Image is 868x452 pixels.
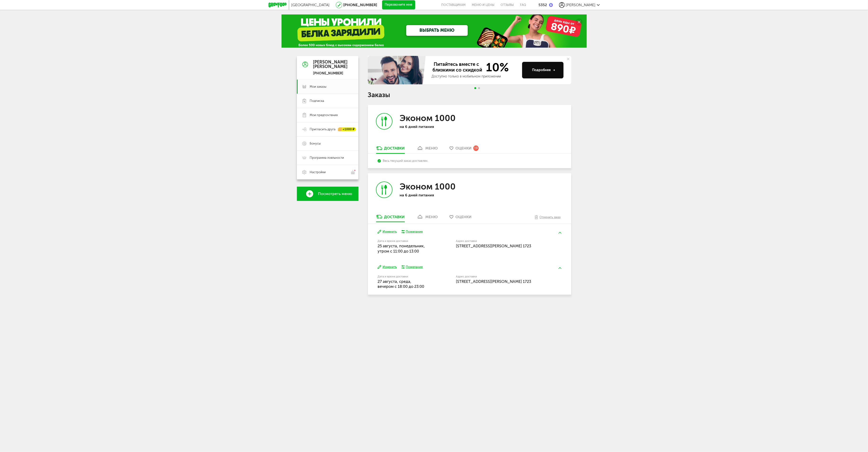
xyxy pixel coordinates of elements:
[378,275,432,278] label: Дата и время доставки
[406,230,423,234] div: Пожелания
[368,92,571,98] h1: Заказы
[474,87,476,89] span: Go to slide 1
[310,113,338,117] span: Мои предпочтения
[447,214,474,222] a: Оценки
[540,215,561,220] div: Отменить заказ
[378,244,425,253] span: 25 августа, понедельник, утром c 11:00 до 13:00
[378,279,424,289] span: 27 августа, среда, вечером c 18:00 до 23:00
[297,165,358,179] a: Настройки
[522,62,564,78] button: Подробнее
[455,215,471,219] span: Оценки
[400,181,456,192] h3: Эконом 1000
[297,187,358,201] a: Посмотреть меню
[532,68,555,72] div: Подробнее
[559,267,561,269] img: arrow-up-green.5eb5f82.svg
[455,146,471,150] span: Оценки
[456,275,544,278] label: Адрес доставки
[447,146,481,153] a: Оценки 19
[374,146,407,153] a: Доставки
[378,265,397,269] button: Изменить
[483,61,509,73] span: 10%
[432,61,483,73] span: Питайтесь вместе с близкими со скидкой
[539,3,547,7] div: 5352
[310,85,327,89] span: Мои заказы
[384,215,405,219] div: Доставки
[297,80,358,94] a: Мои заказы
[297,108,358,122] a: Мои предпочтения
[401,265,423,269] button: Пожелания
[456,279,531,284] span: [STREET_ADDRESS][PERSON_NAME] 1723
[566,3,596,7] span: [PERSON_NAME]
[384,146,405,150] div: Доставки
[559,232,561,234] img: arrow-up-green.5eb5f82.svg
[374,214,407,222] a: Доставки
[291,3,330,7] span: [GEOGRAPHIC_DATA]
[310,156,344,160] span: Программа лояльности
[297,136,358,151] a: Бонусы
[318,192,352,196] span: Посмотреть меню
[406,265,423,269] div: Пожелания
[478,87,480,89] span: Go to slide 2
[297,122,358,136] a: Пригласить друга +1000 ₽
[425,146,438,150] div: меню
[414,146,440,153] a: меню
[414,214,440,222] a: меню
[310,170,326,174] span: Настройки
[382,0,415,10] button: Перезвоните мне
[401,230,423,234] button: Пожелания
[473,145,479,151] div: 19
[344,3,377,7] a: [PHONE_NUMBER]
[400,124,461,129] p: на 6 дней питания
[400,193,461,197] p: на 6 дней питания
[378,230,397,234] button: Изменить
[425,215,438,219] div: меню
[338,127,356,131] div: +1000 ₽
[406,25,468,36] a: ВЫБРАТЬ МЕНЮ
[313,71,348,76] div: [PHONE_NUMBER]
[297,151,358,165] a: Программа лояльности
[432,74,518,79] div: Доступно только в мобильном приложении
[310,99,324,103] span: Подписка
[368,56,427,84] img: family-banner.579af9d.jpg
[532,214,563,224] button: Отменить заказ
[400,113,456,123] h3: Эконом 1000
[456,244,531,248] span: [STREET_ADDRESS][PERSON_NAME] 1723
[456,240,544,242] label: Адрес доставки
[549,3,553,7] img: bonus_b.cdccf46.png
[310,141,321,146] span: Бонусы
[378,159,561,163] div: Весь текущий заказ доставлен.
[378,240,432,242] label: Дата и время доставки
[313,60,348,69] div: [PERSON_NAME] [PERSON_NAME]
[297,94,358,108] a: Подписка
[310,127,336,131] span: Пригласить друга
